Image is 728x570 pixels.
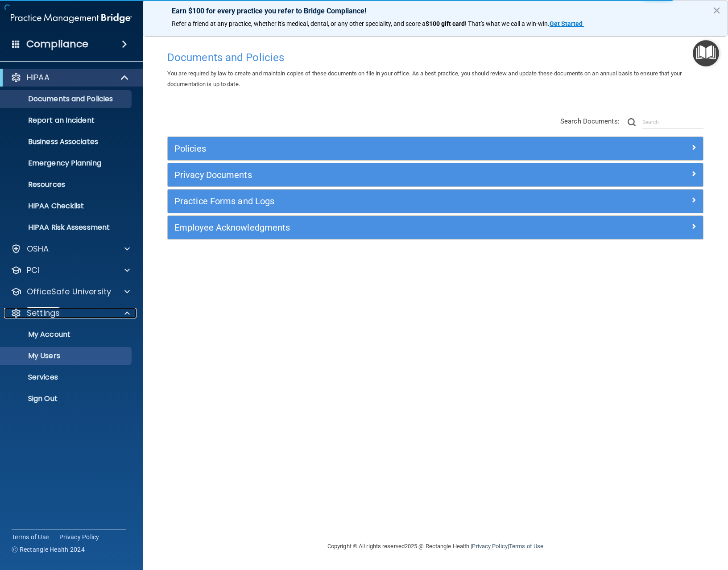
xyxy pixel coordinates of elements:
[472,543,507,549] a: Privacy Policy
[26,38,88,50] h4: Compliance
[6,330,128,339] p: My Account
[628,118,636,126] img: ic-search.3b580494.png
[11,286,130,297] a: OfficeSafe University
[6,351,128,360] p: My Users
[174,141,696,156] a: Policies
[6,116,128,125] p: Report an Incident
[6,394,128,403] p: Sign Out
[174,194,696,208] a: Practice Forms and Logs
[11,265,130,276] a: PCI
[27,265,39,276] p: PCI
[172,7,699,15] p: Earn $100 for every practice you refer to Bridge Compliance!
[6,180,128,189] p: Resources
[6,373,128,382] p: Services
[174,144,563,153] h5: Policies
[27,244,49,254] p: OSHA
[174,168,696,182] a: Privacy Documents
[172,20,426,27] span: Refer a friend at any practice, whether it's medical, dental, or any other speciality, and score a
[27,308,60,318] p: Settings
[11,9,132,27] img: PMB logo
[11,244,130,254] a: OSHA
[560,117,620,125] span: Search Documents:
[167,52,703,63] h4: Documents and Policies
[6,95,128,103] p: Documents and Policies
[642,116,703,129] input: Search
[712,3,721,17] button: Close
[6,137,128,146] p: Business Associates
[426,20,465,27] strong: $100 gift card
[27,72,50,83] p: HIPAA
[6,202,128,211] p: HIPAA Checklist
[174,223,563,232] h5: Employee Acknowledgments
[12,545,85,554] span: Ⓒ Rectangle Health 2024
[6,159,128,168] p: Emergency Planning
[174,170,563,180] h5: Privacy Documents
[550,20,583,27] strong: Get Started
[174,196,563,206] h5: Practice Forms and Logs
[509,543,543,549] a: Terms of Use
[273,532,598,561] div: Copyright © All rights reserved 2025 @ Rectangle Health | |
[174,220,696,235] a: Employee Acknowledgments
[167,70,682,87] span: You are required by law to create and maintain copies of these documents on file in your office. ...
[693,40,719,66] button: Open Resource Center
[574,507,717,542] iframe: Drift Widget Chat Controller
[11,308,130,318] a: Settings
[12,533,49,541] a: Terms of Use
[27,286,111,297] p: OfficeSafe University
[465,20,550,27] span: ! That's what we call a win-win.
[550,20,584,27] a: Get Started
[6,223,128,232] p: HIPAA Risk Assessment
[11,72,129,83] a: HIPAA
[59,533,99,541] a: Privacy Policy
